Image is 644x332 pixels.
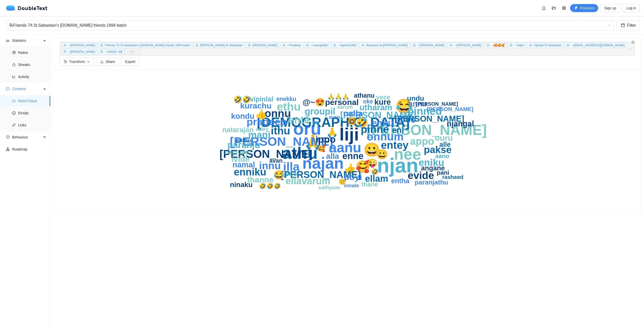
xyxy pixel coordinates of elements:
[253,44,277,47] span: [PERSON_NAME]
[12,123,16,127] span: link
[87,60,90,64] span: down
[395,98,413,115] text: 😂
[121,58,139,66] button: Export
[529,44,532,47] span: user
[6,135,10,139] span: heart
[361,123,389,135] text: pinne
[6,39,10,42] span: bar-chart
[560,6,568,10] span: appstore
[366,44,408,47] span: Rasheed St.[PERSON_NAME]
[277,100,301,113] text: ethu
[627,22,636,28] span: Filter
[567,44,570,47] span: user
[435,153,449,159] text: aano
[407,105,442,117] text: pinned
[234,166,266,177] text: enniku
[127,49,138,54] span: + 42 ...
[233,95,251,104] text: 🤣🤣
[248,130,271,140] text: mani
[273,170,287,180] text: 😂 ‎
[491,44,505,47] span: ~ 🥰🥰🥰
[418,44,445,47] span: ~ [PERSON_NAME]
[570,4,598,12] button: thunderboltPremium
[408,99,427,108] text: annu
[329,140,361,155] text: aanu
[287,44,301,47] span: ~ Pradeep
[63,44,66,47] span: user
[60,58,94,66] button: font-sizeTransformdown
[442,174,463,180] text: rasheed
[447,119,474,128] text: njangal
[9,21,611,30] span: Friends 7A St.Sebastian's S.B.school friends 1994 batch
[338,44,356,47] span: ~ bipinkv1982
[364,142,380,158] text: 😀
[195,44,198,47] span: user
[367,122,487,138] text: [PERSON_NAME]
[68,50,95,54] span: ~ [PERSON_NAME]
[256,126,268,132] text: alley
[550,4,558,12] button: folder-open
[315,134,336,145] text: ippo
[450,44,453,47] span: user
[305,106,335,117] text: groupil
[230,181,253,189] text: ninaku
[219,148,312,160] text: [PERSON_NAME]
[534,44,561,47] span: Vipinlal St Sebastian
[604,5,616,11] span: Sign up
[427,106,473,112] text: [PERSON_NAME]
[415,178,448,186] text: paranjathu
[12,84,42,94] span: Contents
[12,51,16,54] span: pie-chart
[361,181,378,188] text: thane
[312,119,319,126] text: ini
[68,44,95,47] span: ~ [PERSON_NAME]
[361,44,365,47] span: user
[259,160,281,171] text: innu
[626,5,636,11] span: Log in
[255,109,269,120] text: 👍 ‎
[372,118,393,128] text: ennu
[288,114,310,126] text: ente
[356,117,368,128] text: 🤣
[6,6,48,11] div: DoubleText
[617,20,640,30] button: calendarFilter
[367,158,378,168] text: 😜
[435,133,453,142] text: ouru
[487,44,490,47] span: user
[100,44,103,47] span: user
[18,72,46,82] span: Activity
[416,101,458,107] text: [PERSON_NAME]
[284,170,297,177] text: ipoo
[342,151,364,161] text: enne
[69,59,85,64] span: Transform
[421,164,445,172] text: angane
[230,135,333,148] text: [PERSON_NAME]
[125,59,135,64] span: Export
[329,114,340,120] text: aven
[18,48,46,58] span: Ratios
[106,59,115,64] span: Share
[283,44,286,47] span: user
[100,50,103,53] span: user
[12,132,42,142] span: Behaviour
[622,4,640,12] button: Log in
[354,92,375,99] text: athanu
[328,93,349,100] text: 🙏🙏🙏
[227,140,260,150] text: paranju
[600,4,620,12] button: Sign up
[560,4,568,12] button: appstore
[271,125,290,137] text: ithu
[392,125,404,135] text: eni
[333,44,336,47] span: user
[105,50,122,54] span: ~ VINOD .KB
[12,111,16,115] span: smile
[344,182,359,188] text: innale
[6,6,18,11] img: logo
[276,96,296,102] text: enekku
[580,5,594,11] span: Premium
[100,60,104,64] span: upload
[12,144,46,154] span: Roadmap
[240,101,271,110] text: kurachu
[437,169,449,176] text: pani
[394,145,421,163] text: nee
